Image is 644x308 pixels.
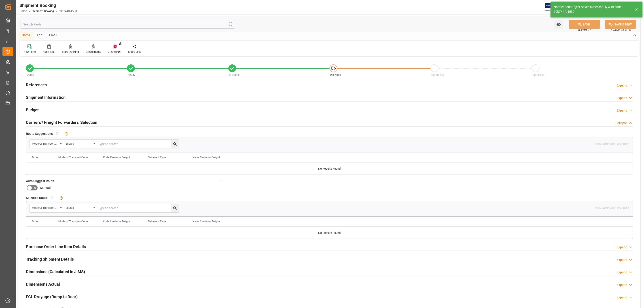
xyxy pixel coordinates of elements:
button: open menu [30,204,63,212]
span: Delivered [330,73,341,76]
div: Create Route [86,50,101,54]
span: Ready [128,73,135,76]
div: Notification: Object Saved Successfully with code 60b744fb4530 [554,5,631,14]
span: Shipment Type [148,220,166,223]
div: New Form [23,50,36,54]
input: Type to search [97,204,179,212]
span: Name Carrier or Freight Forwarder [193,220,222,223]
div: Edit [34,32,46,39]
span: Route Suggestions [26,131,53,136]
div: Start Tracking [62,50,79,54]
button: open menu [30,140,63,148]
h2: Dimensions (Calculated in JIMS) [26,269,85,275]
span: Code Carrier or Freight Forwarder [103,220,133,223]
span: Ctrl/CMD + Shift + S [611,28,631,32]
span: Ctrl/CMD + S [578,28,591,32]
div: Audit Trail [43,50,55,54]
div: Action [32,156,39,159]
div: Expand [617,108,627,113]
h2: References [26,82,47,88]
h2: Shipment Information [26,94,66,100]
h2: Carriers'/ Freight Forwarders' Selection [26,119,97,125]
div: Expand [617,283,627,287]
h2: Tracking Shipment Details [26,256,74,262]
button: open menu [63,204,97,212]
h2: Budget [26,107,39,113]
a: Home [19,10,27,13]
button: Auto Suggest Route [218,178,224,184]
span: Auto Suggest Route [26,179,54,184]
button: open menu [554,20,563,29]
button: SAVE & NEW [605,20,636,29]
span: Name Carrier or Freight Forwarder [193,156,222,159]
span: Shipment Type [148,156,166,159]
input: Search Fields [21,20,235,29]
div: Expand [617,270,627,275]
div: Expand [617,83,627,88]
div: Mode of Transport Code [32,205,58,210]
span: Manual [40,186,51,190]
div: Email [46,32,61,39]
button: SAVE [569,20,600,29]
h2: Purchase Order Line Item Details [26,244,86,250]
h2: Dimensions Actual [26,281,60,287]
div: Home [18,32,34,39]
div: Equals [66,205,92,210]
span: Mode of Transport Code [58,156,88,159]
h2: FCL Drayage (Ramp to Door) [26,294,78,300]
img: Exertis%20JAM%20-%20Email%20Logo.jpg_1722504956.jpg [545,3,561,11]
span: Completed [431,73,445,76]
span: Cancelled [532,73,544,76]
div: Share Link [128,50,141,54]
div: Mode of Transport Code [32,141,58,146]
span: Quote [27,73,34,76]
div: Expand [617,295,627,300]
div: Shipment Booking [19,2,77,9]
div: Expand [617,96,627,100]
div: Expand [617,257,627,262]
button: search button [171,140,179,148]
span: Selected Route [26,196,48,200]
button: search button [171,204,179,212]
div: Equals [66,141,92,146]
span: Code Carrier or Freight Forwarder [103,156,133,159]
div: Action [32,220,39,223]
div: Collapse [615,121,627,125]
a: Shipment Booking [32,10,54,13]
input: Type to search [97,140,179,148]
div: Expand [617,245,627,250]
span: In-Transit [229,73,240,76]
span: Mode of Transport Code [58,220,88,223]
button: open menu [63,140,97,148]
